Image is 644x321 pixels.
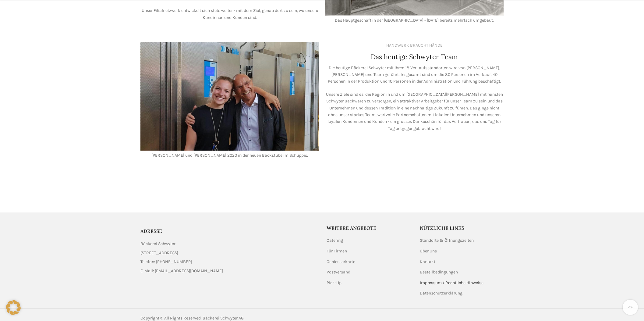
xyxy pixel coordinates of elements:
a: Für Firmen [327,248,348,254]
a: Kontakt [420,259,436,265]
p: Unsere Ziele sind es, die Region in und um [GEOGRAPHIC_DATA][PERSON_NAME] mit feinsten Schwyter B... [325,91,504,132]
span: ADRESSE [140,228,162,234]
p: Die heutige Bäckerei Schwyter mit ihren 18 Verkaufsstandorten wird von [PERSON_NAME], [PERSON_NAM... [325,65,504,85]
span: [STREET_ADDRESS] [140,250,178,256]
a: Scroll to top button [623,300,638,315]
h5: Nützliche Links [420,225,504,231]
span: Unser Filialnetzwerk entwickelt sich stets weiter - mit dem Ziel, genau dort zu sein, wo unsere K... [142,8,318,20]
a: List item link [140,259,317,265]
div: HANDWERK BRAUCHT HÄNDE [386,42,443,49]
a: Über Uns [420,248,437,254]
a: Bestellbedingungen [420,269,458,275]
a: Postversand [327,269,351,275]
a: List item link [140,268,317,274]
h5: Weitere Angebote [327,225,411,231]
a: Datenschutzerklärung [420,290,463,296]
a: Standorte & Öffnungszeiten [420,237,474,244]
span: Das Hauptgeschäft in der [GEOGRAPHIC_DATA] - [DATE] bereits mehrfach umgebaut. [335,18,494,23]
a: Geniesserkarte [327,259,356,265]
p: [PERSON_NAME] und [PERSON_NAME] 2020 in der neuen Backstube im Schuppis. [140,152,319,159]
span: Bäckerei Schwyter [140,241,175,247]
a: Pick-Up [327,280,342,286]
h4: Das heutige Schwyter Team [371,52,458,62]
a: Catering [327,237,344,244]
a: Impressum / Rechtliche Hinweise [420,280,484,286]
